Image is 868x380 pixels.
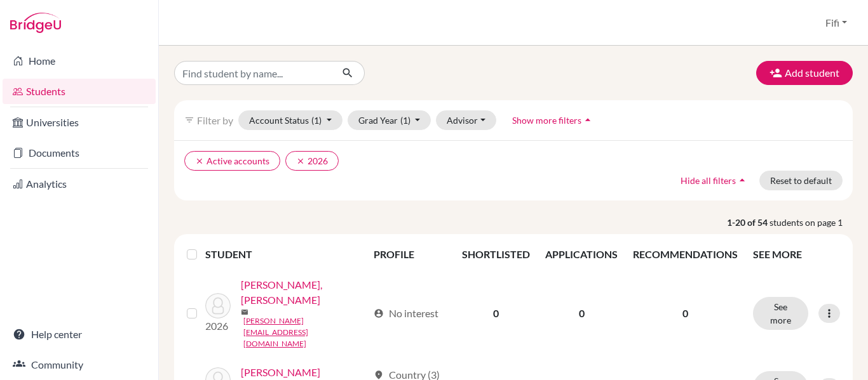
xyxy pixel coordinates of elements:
th: SHORTLISTED [454,239,538,270]
p: 2026 [205,318,231,334]
button: Hide all filtersarrow_drop_up [670,171,759,190]
button: Advisor [436,110,496,130]
a: [PERSON_NAME] [241,365,320,380]
span: location_on [374,370,384,380]
span: account_circle [374,308,384,318]
i: clear [195,157,204,166]
img: Anggono, Gerald Ray [205,293,231,318]
span: Hide all filters [681,175,736,186]
button: Add student [756,61,853,85]
th: SEE MORE [745,239,848,270]
a: Community [3,352,156,377]
td: 0 [454,270,538,357]
th: RECOMMENDATIONS [625,239,745,270]
th: STUDENT [205,239,366,270]
button: Fifi [820,11,853,35]
button: clearActive accounts [184,151,280,171]
p: 0 [633,306,738,321]
th: APPLICATIONS [538,239,625,270]
button: Reset to default [759,171,843,190]
a: Analytics [3,171,156,197]
button: Grad Year(1) [348,110,431,130]
a: [PERSON_NAME][EMAIL_ADDRESS][DOMAIN_NAME] [243,315,368,350]
i: arrow_drop_up [736,174,749,187]
button: clear2026 [285,151,339,171]
button: See more [753,297,808,330]
a: [PERSON_NAME], [PERSON_NAME] [241,277,368,308]
a: Home [3,48,156,74]
a: Help center [3,322,156,347]
span: mail [241,308,248,316]
i: arrow_drop_up [581,114,594,126]
span: (1) [400,115,410,126]
a: Documents [3,140,156,166]
i: filter_list [184,115,194,125]
img: Bridge-U [10,13,61,33]
td: 0 [538,270,625,357]
span: students on page 1 [770,216,853,229]
i: clear [296,157,305,166]
th: PROFILE [366,239,455,270]
a: Students [3,79,156,104]
strong: 1-20 of 54 [727,216,770,229]
span: (1) [311,115,322,126]
div: No interest [374,306,438,321]
button: Account Status(1) [238,110,342,130]
a: Universities [3,110,156,135]
button: Show more filtersarrow_drop_up [501,110,605,130]
span: Show more filters [512,115,581,126]
span: Filter by [197,114,233,126]
input: Find student by name... [174,61,332,85]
